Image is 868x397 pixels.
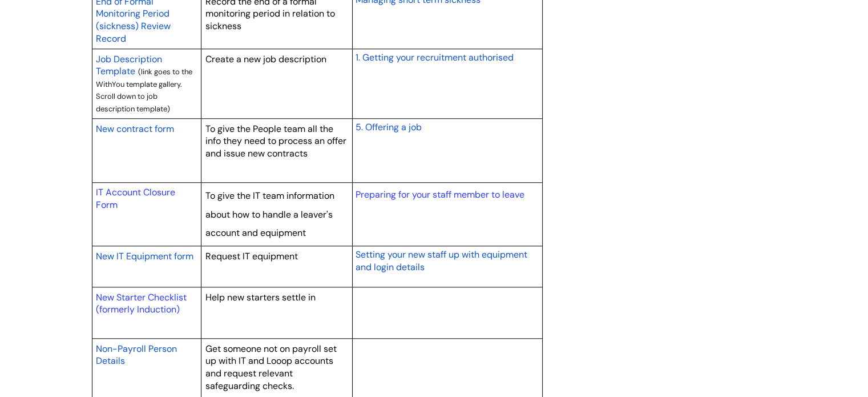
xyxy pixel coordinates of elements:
span: Create a new job description [205,53,326,65]
span: 5. Offering a job [355,121,421,133]
span: Job Description Template [96,53,162,78]
span: Non-Payroll Person Details [96,343,177,367]
a: Non-Payroll Person Details [96,342,177,368]
span: New contract form [96,123,174,135]
span: To give the People team all the info they need to process an offer and issue new contracts [205,123,346,159]
span: To give the IT team information about how to handle a leaver's account and equipment [205,190,334,239]
span: (link goes to the WithYou template gallery. Scroll down to job description template) [96,67,192,114]
span: Help new starters settle in [205,291,316,303]
a: Preparing for your staff member to leave [355,189,524,200]
span: 1. Getting your recruitment authorised [355,51,513,63]
span: Request IT equipment [205,250,298,262]
a: New Starter Checklist (formerly Induction) [96,291,187,316]
a: 1. Getting your recruitment authorised [355,50,513,64]
a: New contract form [96,122,174,135]
span: New IT Equipment form [96,250,193,262]
a: New IT Equipment form [96,249,193,263]
span: Setting your new staff up with equipment and login details [355,248,527,273]
span: Get someone not on payroll set up with IT and Looop accounts and request relevant safeguarding ch... [205,343,337,392]
a: Setting your new staff up with equipment and login details [355,247,527,274]
a: 5. Offering a job [355,120,421,134]
a: Job Description Template [96,52,162,78]
a: IT Account Closure Form [96,186,175,211]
